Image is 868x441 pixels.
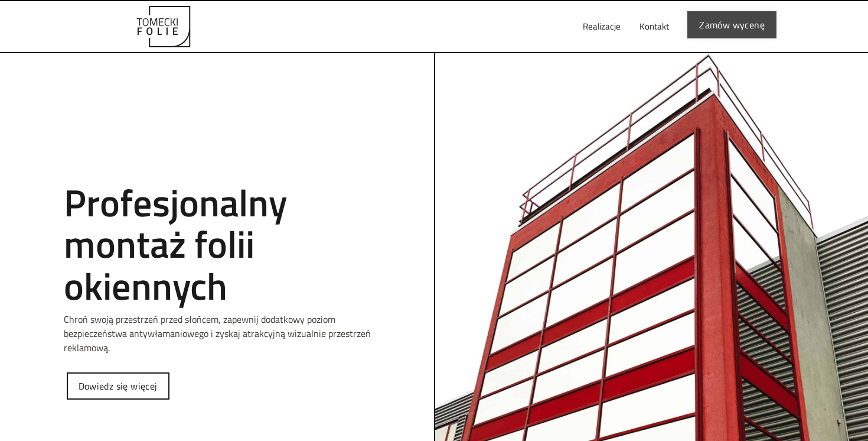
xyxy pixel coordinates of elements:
a: Realizacje [573,8,630,46]
h2: Profesjonalny montaż folii okiennych [64,181,371,306]
a: Kontakt [630,8,678,46]
p: Chroń swoją przestrzeń przed słońcem, zapewnij dodatkowy poziom bezpieczeństwa antywłamaniowego i... [64,312,371,355]
h1: Tomecki folie [64,152,371,164]
a: Zamów wycenę [687,11,776,38]
a: Dowiedz się więcej [67,372,169,400]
